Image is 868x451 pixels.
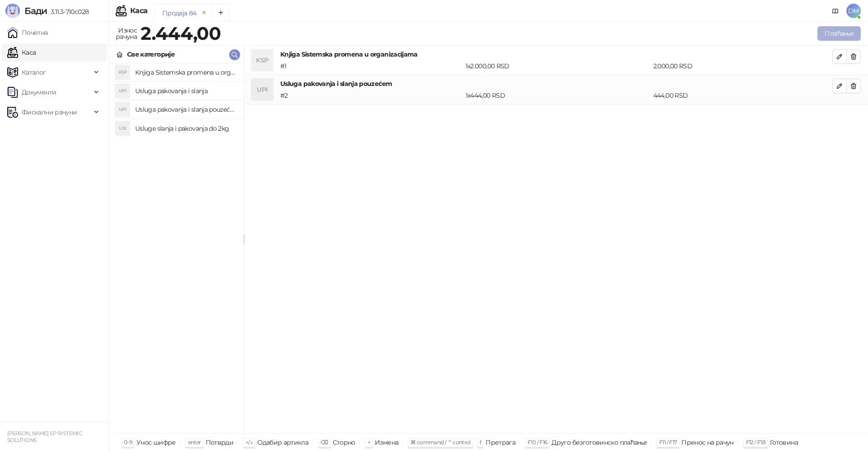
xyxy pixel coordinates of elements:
span: 3.11.3-710c028 [47,8,89,16]
h4: Usluga pakovanja i slanja [135,84,236,98]
div: 1 x 444,00 RSD [464,90,651,100]
span: ↑/↓ [245,439,253,446]
div: KSP [115,65,130,80]
a: Почетна [7,24,48,42]
h4: Knjiga Sistemska promena u organizacijama [280,49,832,59]
span: Документи [22,83,56,101]
div: Потврди [206,437,234,448]
button: remove [198,9,210,17]
h4: Usluga pakovanja i slanja pouzećem [280,79,832,89]
div: Друго безготовинско плаћање [552,437,647,448]
div: Измена [375,437,398,448]
div: grid [109,63,244,433]
span: enter [188,439,201,446]
div: 2.000,00 RSD [651,61,834,71]
h4: Usluge slanja i pakovanja do 2kg [135,121,236,136]
span: Каталог [22,63,46,81]
div: KSP [251,49,273,71]
div: Унос шифре [137,437,176,448]
span: Бади [24,5,47,16]
span: Фискални рачуни [22,103,77,121]
button: Add tab [212,4,230,22]
span: ⌫ [321,439,328,446]
img: Logo [5,4,20,18]
a: Документација [828,4,843,18]
h4: Usluga pakovanja i slanja pouzećem [135,102,236,117]
span: f [480,439,481,446]
span: F12 / F18 [746,439,765,446]
div: UPI [251,79,273,100]
span: F10 / F16 [528,439,547,446]
span: F11 / F17 [659,439,677,446]
button: Плаћање [817,26,861,41]
span: 0-9 [124,439,132,446]
div: Готовина [770,437,798,448]
div: 444,00 RSD [651,90,834,100]
div: USI [115,121,130,136]
div: Продаја 84 [162,8,197,18]
span: DM [846,4,861,18]
strong: 2.444,00 [141,22,221,44]
span: ⌘ command / ⌃ control [410,439,471,446]
div: UPI [115,102,130,117]
div: Износ рачуна [114,24,139,43]
h4: Knjiga Sistemska promena u organizacijama [135,65,236,80]
span: + [368,439,370,446]
div: # 2 [278,90,464,100]
div: 1 x 2.000,00 RSD [464,61,651,71]
div: UPI [115,84,130,98]
div: Све категорије [127,49,175,59]
small: [PERSON_NAME] EP SYSTEMIC SOLUTIONS [7,430,82,443]
div: # 1 [278,61,464,71]
div: Пренос на рачун [681,437,733,448]
div: Одабир артикла [257,437,308,448]
div: Претрага [486,437,515,448]
div: Сторно [333,437,355,448]
div: Каса [130,7,147,14]
a: Каса [7,43,36,62]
